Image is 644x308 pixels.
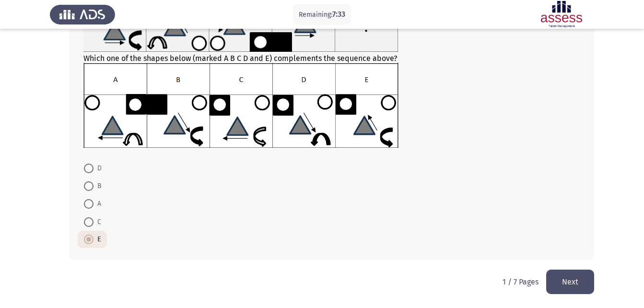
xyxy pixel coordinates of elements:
[94,234,101,245] span: E
[83,63,398,148] img: UkFYYV8wODFfQi5wbmcxNjkxMzIzOTA4NDc5.png
[94,180,101,192] span: B
[94,198,101,210] span: A
[546,270,594,294] button: load next page
[94,216,101,228] span: C
[503,277,539,286] p: 1 / 7 Pages
[50,1,115,28] img: Assess Talent Management logo
[94,163,102,174] span: D
[529,1,594,28] img: Assessment logo of Assessment En (Focus & 16PD)
[332,10,345,19] span: 7:33
[299,9,345,21] p: Remaining:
